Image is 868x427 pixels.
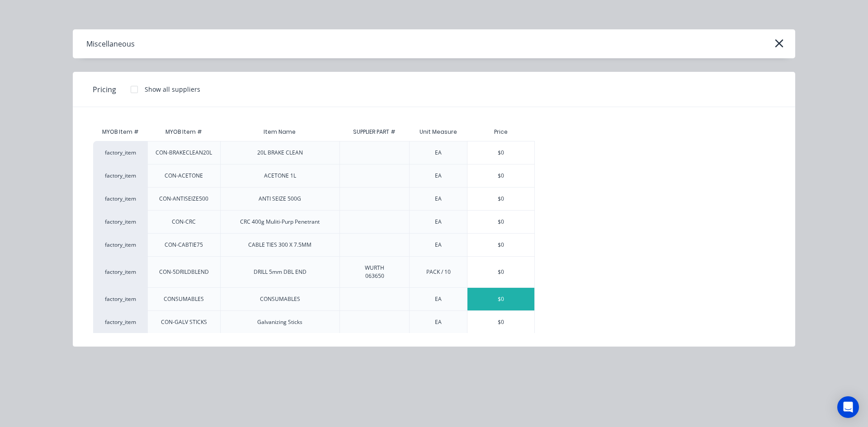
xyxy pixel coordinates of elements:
div: ACETONE 1L [264,172,296,180]
div: $0 [467,234,534,256]
div: PACK / 10 [426,268,451,276]
div: Galvanizing Sticks [257,318,302,326]
div: $0 [467,257,534,287]
div: Unit Measure [412,121,464,143]
div: $0 [467,211,534,233]
div: factory_item [93,141,147,164]
div: $0 [467,288,534,310]
div: MYOB Item # [93,123,147,141]
div: CRC 400g Muliti-Purp Penetrant [240,218,320,226]
div: $0 [467,164,534,187]
div: Item Name [256,121,303,143]
div: $0 [467,188,534,210]
div: factory_item [93,164,147,187]
div: CABLE TIES 300 X 7.5MM [248,241,311,249]
div: EA [435,172,442,180]
div: $0 [467,311,534,333]
div: CON-ANTISEIZE500 [159,195,208,203]
div: factory_item [93,210,147,233]
div: CONSUMABLES [260,295,300,303]
div: EA [435,241,442,249]
div: factory_item [93,187,147,210]
div: EA [435,218,442,226]
div: EA [435,195,442,203]
div: ANTI SEIZE 500G [259,195,301,203]
div: MYOB Item # [158,121,209,143]
div: Price [467,123,535,141]
div: $0 [467,141,534,164]
div: Show all suppliers [145,84,200,94]
div: SUPPLIER PART # [346,121,403,143]
div: EA [435,295,442,303]
div: CON-ACETONE [165,172,203,180]
div: CON-BRAKECLEAN20L [156,149,212,157]
div: factory_item [93,287,147,310]
div: CON-5DRILDBLEND [159,268,209,276]
div: factory_item [93,310,147,333]
div: CON-GALV STICKS [161,318,207,326]
div: EA [435,318,442,326]
div: Miscellaneous [86,38,135,49]
span: Pricing [93,84,116,95]
div: WURTH 063650 [365,264,384,280]
div: CON-CRC [172,218,196,226]
div: factory_item [93,233,147,256]
div: CONSUMABLES [164,295,204,303]
div: EA [435,149,442,157]
div: 20L BRAKE CLEAN [257,149,303,157]
div: CON-CABTIE75 [165,241,203,249]
div: Open Intercom Messenger [837,396,859,418]
div: DRILL 5mm DBL END [254,268,307,276]
div: factory_item [93,256,147,287]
